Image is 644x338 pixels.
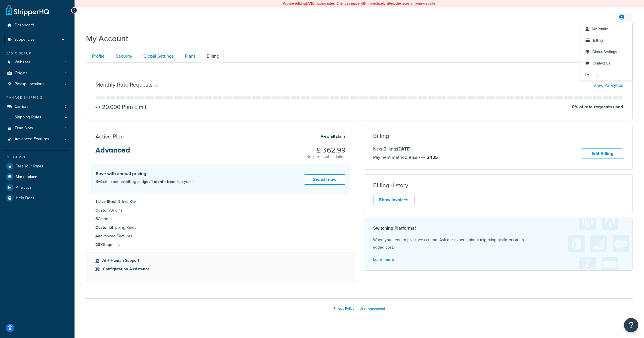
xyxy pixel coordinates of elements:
span: Test Your Rates [16,164,43,169]
a: Time Slots 1 [4,123,70,134]
a: User Agreement [360,306,385,311]
li: Advanced Features [4,134,70,144]
a: Origins 1 [4,68,70,79]
a: My Profile [581,23,632,35]
span: Websites [15,60,31,65]
strong: 1 Live Site [95,199,114,205]
a: Privacy Policy [333,306,354,311]
li: Carriers [95,216,346,222]
li: AI + Human Support [95,257,346,264]
strong: 4 [95,233,98,239]
span: 1 [65,60,66,65]
h3: £ 362.99 [306,146,346,154]
span: | [357,306,357,311]
a: Global Settings [581,46,632,58]
a: Test Your Rates [4,161,70,171]
a: ShipperHQ Home [6,4,49,16]
span: Scope: Live [14,37,35,42]
strong: Visa •••• 2435 [408,154,438,161]
p: Payment method: [373,154,438,161]
a: Carriers 7 [4,101,70,112]
strong: get 1 month free [144,179,174,185]
li: Carriers [4,101,70,112]
span: Logout [592,72,604,77]
a: View all plans [321,133,346,140]
li: Origins [4,68,70,79]
span: Time Slots [15,126,33,131]
b: LIVE [306,1,313,6]
p: 0 % of rate requests used [572,103,623,111]
span: Shipping Rules [15,115,41,120]
strong: 20K [95,242,103,248]
span: 2 [64,82,66,87]
h3: Active Plan [95,133,124,140]
a: Profile [86,50,109,63]
a: Global Settings [137,50,178,63]
div: Manage Shipping [4,95,70,100]
h3: Advanced [95,146,130,159]
a: Websites 1 [4,57,70,68]
div: Resources [4,155,70,160]
a: Marketplace [4,172,70,182]
span: Contact Us [592,60,610,66]
h3: Billing [373,133,389,139]
li: Shipping Rules [95,224,346,231]
span: Pickup Locations [15,82,44,87]
strong: Custom [95,224,110,230]
a: Analytics [4,182,70,193]
li: Requests [95,242,346,248]
h4: Switching Platforms? [373,225,623,232]
strong: 8 [95,216,98,222]
a: View Analytics [593,82,623,89]
a: Show Invoices [373,195,414,205]
p: Switch to annual billing and each year! [96,178,193,185]
h3: Monthly Rate Requests [95,81,152,88]
li: Billing [581,35,632,46]
button: Open Resource Center [624,318,638,332]
a: Help Docs [4,193,70,203]
li: Pickup Locations [4,79,70,89]
a: Advanced Features 2 [4,134,70,144]
p: Braintree subscription [306,154,346,160]
span: Dashboard [15,23,34,28]
span: Carriers [15,104,29,109]
h3: Billing History [373,182,408,188]
a: Switch now [304,174,345,185]
span: My Profile [592,26,608,32]
a: Dashboard [4,20,70,31]
li: & 3 Test Site [95,199,346,205]
span: Advanced Features [15,137,49,142]
a: Plans [179,50,200,63]
span: Origins [15,71,28,76]
a: Contact Us [581,58,632,69]
span: 2 [64,137,66,142]
li: Advanced Features [95,233,346,239]
a: Logout [581,69,632,81]
a: Shipping Rules [4,112,70,123]
li: Websites [4,57,70,68]
a: Pickup Locations 2 [4,79,70,89]
span: Help Docs [16,196,34,201]
h4: Save with annual pricing [96,170,193,177]
p: - [95,103,97,111]
a: Security [110,50,137,63]
span: 7 [65,104,66,109]
span: Marketplace [16,175,37,179]
span: Analytics [16,185,32,190]
a: Edit Billing [582,149,623,159]
span: / [99,103,101,111]
li: Time Slots [4,123,70,134]
li: Configuration Assistance [95,266,346,272]
a: Billing [201,50,224,63]
a: Learn more [373,257,394,263]
span: 1 [65,71,66,76]
strong: Custom [95,207,110,213]
p: Next Billing: [373,145,438,153]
